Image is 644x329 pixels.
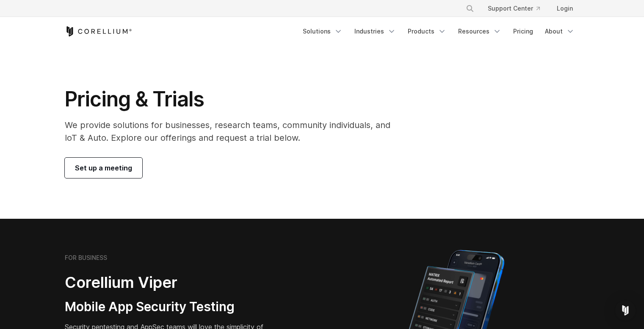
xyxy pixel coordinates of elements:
h3: Mobile App Security Testing [65,299,282,315]
button: Search [462,1,478,16]
a: Login [550,1,580,16]
a: Corellium Home [65,26,132,36]
a: Set up a meeting [65,158,142,178]
div: Navigation Menu [456,1,580,16]
a: Support Center [481,1,547,16]
a: Industries [349,24,401,39]
a: Resources [453,24,506,39]
h1: Pricing & Trials [65,86,402,112]
a: About [540,24,580,39]
span: Set up a meeting [75,163,132,173]
div: Navigation Menu [298,24,580,39]
div: Open Intercom Messenger [615,300,636,321]
h2: Corellium Viper [65,273,282,292]
a: Pricing [508,24,538,39]
a: Products [403,24,451,39]
p: We provide solutions for businesses, research teams, community individuals, and IoT & Auto. Explo... [65,119,402,144]
h6: FOR BUSINESS [65,254,107,262]
a: Solutions [298,24,348,39]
